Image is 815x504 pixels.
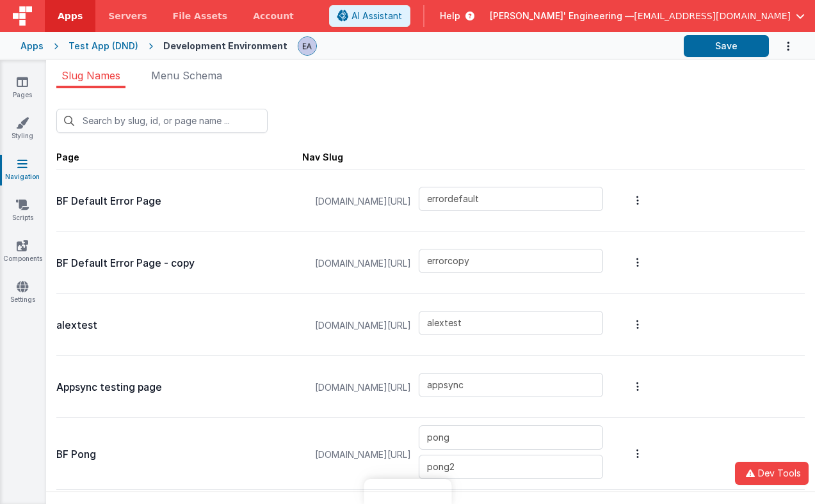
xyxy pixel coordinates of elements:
button: Options [629,299,647,350]
span: Apps [58,10,83,22]
p: Appsync testing page [56,379,302,397]
input: Search by slug, id, or page name ... [56,109,268,133]
button: Options [769,33,795,59]
input: Enter a slug name [419,455,603,479]
button: Options [629,361,647,412]
span: [DOMAIN_NAME][URL] [307,177,419,226]
button: Save [684,35,769,57]
button: Options [629,175,647,226]
p: BF Default Error Page - copy [56,255,302,272]
input: Enter a slug name [419,311,603,335]
span: [DOMAIN_NAME][URL] [307,363,419,412]
span: File Assets [173,10,228,22]
span: Help [440,10,460,22]
span: [DOMAIN_NAME][URL] [307,425,419,484]
div: Test App (DND) [69,40,138,52]
input: Enter a slug name [419,187,603,211]
span: [DOMAIN_NAME][URL] [307,301,419,350]
p: BF Default Error Page [56,193,302,210]
input: Enter a slug name [419,425,603,450]
button: [PERSON_NAME]' Engineering — [EMAIL_ADDRESS][DOMAIN_NAME] [490,10,805,22]
input: Enter a slug name [419,249,603,273]
span: Servers [108,10,147,22]
span: AI Assistant [351,10,402,22]
p: BF Pong [56,446,302,464]
button: Dev Tools [735,462,809,485]
div: Nav Slug [302,151,343,164]
span: [PERSON_NAME]' Engineering — [490,10,634,22]
button: AI Assistant [329,5,410,27]
input: Enter a slug name [419,373,603,397]
span: [DOMAIN_NAME][URL] [307,239,419,288]
span: Menu Schema [151,69,222,82]
div: Page [56,151,302,164]
p: alextest [56,317,302,335]
div: Apps [20,40,44,52]
div: Development Environment [163,40,287,52]
button: Options [629,423,647,484]
span: [EMAIL_ADDRESS][DOMAIN_NAME] [634,10,791,22]
img: 22247776540210b1b2aca0d8fc1ec16c [298,37,316,55]
span: Slug Names [61,69,120,82]
button: Options [629,237,647,288]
